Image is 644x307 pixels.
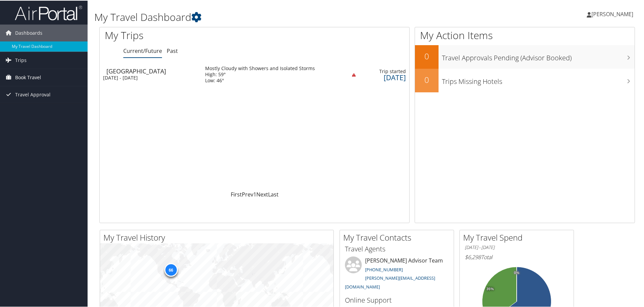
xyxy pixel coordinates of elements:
[205,65,315,71] div: Mostly Cloudy with Showers and Isolated Storms
[268,190,279,197] a: Last
[256,190,268,197] a: Next
[94,9,458,24] h1: My Travel Dashboard
[465,244,569,250] h6: [DATE] - [DATE]
[253,190,256,197] a: 1
[342,256,452,292] li: [PERSON_NAME] Advisor Team
[167,47,178,54] a: Past
[442,73,635,86] h3: Trips Missing Hotels
[15,24,42,41] span: Dashboards
[205,77,315,83] div: Low: 46°
[105,28,275,42] h1: My Trips
[415,50,439,61] h2: 0
[343,231,454,243] h2: My Travel Contacts
[415,68,635,92] a: 0Trips Missing Hotels
[106,67,198,73] div: [GEOGRAPHIC_DATA]
[345,244,449,253] h3: Travel Agents
[591,10,633,17] span: [PERSON_NAME]
[465,253,569,260] h6: Total
[103,231,333,243] h2: My Travel History
[465,253,481,260] span: $6,298
[365,266,403,272] a: [PHONE_NUMBER]
[352,72,356,76] img: alert-flat-solid-warning.png
[415,28,635,42] h1: My Action Items
[442,49,635,62] h3: Travel Approvals Pending (Advisor Booked)
[242,190,253,197] a: Prev
[231,190,242,197] a: First
[15,68,41,85] span: Book Travel
[345,274,435,289] a: [PERSON_NAME][EMAIL_ADDRESS][DOMAIN_NAME]
[164,263,178,276] div: 66
[463,231,574,243] h2: My Travel Spend
[587,3,640,24] a: [PERSON_NAME]
[415,73,439,85] h2: 0
[15,4,82,20] img: airportal-logo.png
[103,74,195,80] div: [DATE] - [DATE]
[345,295,449,304] h3: Online Support
[123,47,162,54] a: Current/Future
[514,270,519,274] tspan: 0%
[415,44,635,68] a: 0Travel Approvals Pending (Advisor Booked)
[362,74,406,80] div: [DATE]
[486,286,494,290] tspan: 35%
[15,86,51,102] span: Travel Approval
[362,68,406,74] div: Trip started
[15,51,27,68] span: Trips
[205,71,315,77] div: High: 59°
